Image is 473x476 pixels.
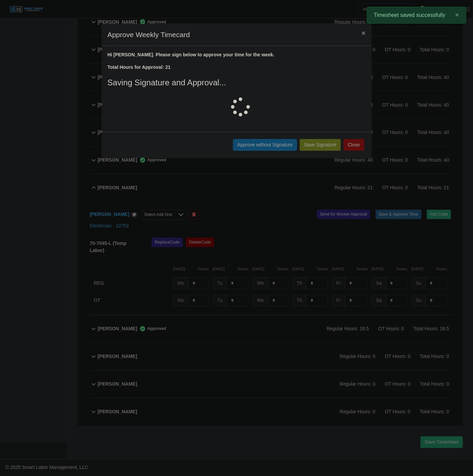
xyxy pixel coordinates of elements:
[108,52,275,57] strong: Hi [PERSON_NAME]. Please sign below to approve your time for the week.
[367,7,466,24] div: Timesheet saved successfully
[455,11,459,19] span: ×
[108,64,171,70] strong: Total Hours for Approval: 21
[108,78,366,87] h3: Saving Signature and Approval...
[356,24,371,42] button: Close
[108,29,190,40] h4: Approve Weekly Timecard
[233,139,297,151] button: Approve without Signature
[344,139,364,151] button: Close
[361,29,365,37] span: ×
[300,139,341,151] button: Save Signature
